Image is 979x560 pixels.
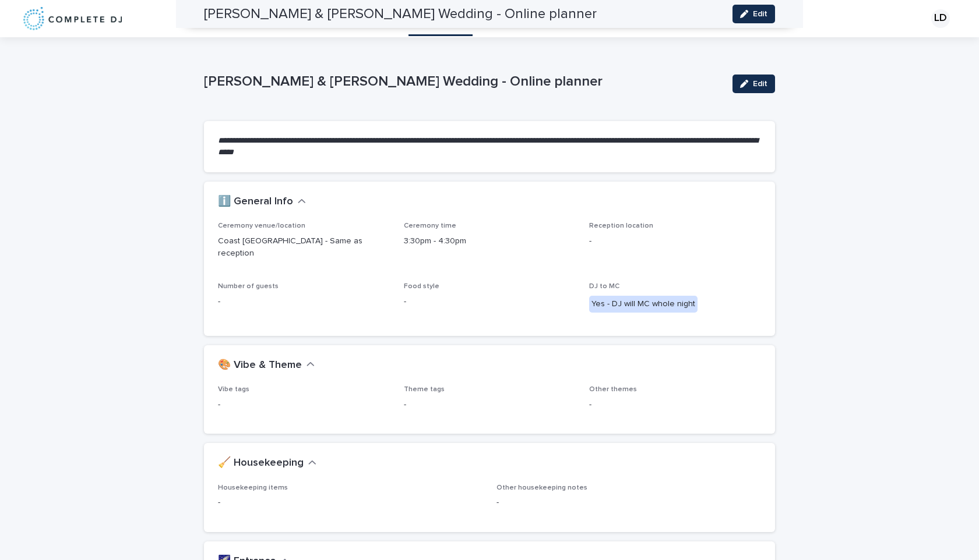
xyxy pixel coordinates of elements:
span: Housekeeping items [218,484,288,491]
img: 8nP3zCmvR2aWrOmylPw8 [23,7,122,30]
span: Ceremony venue/location [218,222,305,229]
span: Ceremony time [404,222,456,229]
p: - [404,399,576,411]
p: - [589,235,761,247]
div: LD [931,9,950,28]
span: Theme tags [404,386,445,393]
p: - [218,497,483,509]
span: Reception location [589,222,653,229]
div: Yes - DJ will MC whole night [589,296,698,313]
span: DJ to MC [589,283,619,290]
p: - [404,296,576,308]
button: Edit [733,75,775,93]
p: 3:30pm - 4:30pm [404,235,576,247]
button: 🎨 Vibe & Theme [218,359,315,372]
span: Number of guests [218,283,279,290]
span: Vibe tags [218,386,249,393]
h2: 🧹 Housekeeping [218,457,304,470]
p: - [218,399,390,411]
span: Food style [404,283,439,290]
button: ℹ️ General Info [218,196,306,208]
p: Coast [GEOGRAPHIC_DATA] - Same as reception [218,235,390,260]
h2: ℹ️ General Info [218,196,293,208]
span: Other housekeeping notes [496,484,587,491]
h2: 🎨 Vibe & Theme [218,359,302,372]
p: [PERSON_NAME] & [PERSON_NAME] Wedding - Online planner [204,73,723,90]
button: 🧹 Housekeeping [218,457,316,470]
p: - [218,296,390,308]
span: Other themes [589,386,637,393]
span: Edit [753,80,767,88]
p: - [496,497,761,509]
p: - [589,399,761,411]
